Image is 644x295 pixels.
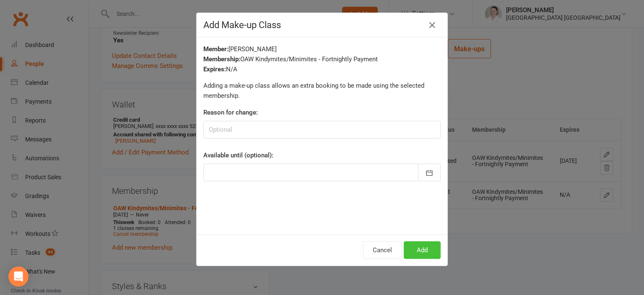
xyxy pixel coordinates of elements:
[203,20,441,30] h4: Add Make-up Class
[203,44,441,54] div: [PERSON_NAME]
[8,266,29,287] div: Open Intercom Messenger
[203,54,441,64] div: OAW Kindymites/Minimites - Fortnightly Payment
[203,45,229,53] strong: Member:
[203,150,273,160] label: Available until (optional):
[404,241,441,259] button: Add
[203,121,441,138] input: Optional
[203,64,441,74] div: N/A
[426,18,439,32] button: Close
[363,241,402,259] button: Cancel
[203,55,240,63] strong: Membership:
[203,81,441,101] p: Adding a make-up class allows an extra booking to be made using the selected membership.
[203,107,258,117] label: Reason for change:
[203,65,226,73] strong: Expires:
